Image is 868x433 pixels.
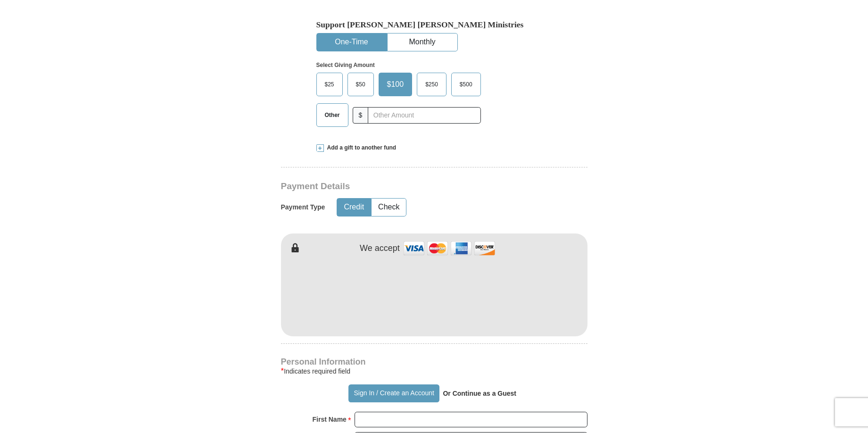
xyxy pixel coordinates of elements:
[360,243,400,254] h4: We accept
[353,107,369,124] span: $
[443,390,516,397] strong: Or Continue as a Guest
[313,413,347,426] strong: First Name
[320,108,345,122] span: Other
[372,199,406,216] button: Check
[281,181,521,192] h3: Payment Details
[348,384,439,402] button: Sign In / Create an Account
[402,238,496,258] img: credit cards accepted
[421,77,443,92] span: $250
[324,144,397,152] span: Add a gift to another fund
[337,199,371,216] button: Credit
[382,77,409,92] span: $100
[281,366,587,377] div: Indicates required field
[455,77,477,92] span: $500
[388,33,457,51] button: Monthly
[316,20,552,30] h5: Support [PERSON_NAME] [PERSON_NAME] Ministries
[317,33,387,51] button: One-Time
[351,77,370,92] span: $50
[281,358,587,366] h4: Personal Information
[368,107,480,124] input: Other Amount
[281,203,325,211] h5: Payment Type
[320,77,339,92] span: $25
[316,62,375,68] strong: Select Giving Amount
